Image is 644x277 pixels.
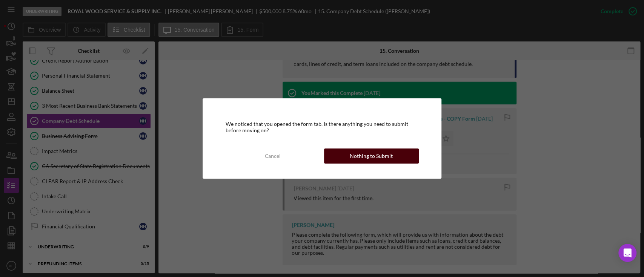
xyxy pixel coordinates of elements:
[324,148,419,164] button: Nothing to Submit
[225,148,320,164] button: Cancel
[265,148,281,164] div: Cancel
[618,244,636,262] div: Open Intercom Messenger
[225,121,418,133] div: We noticed that you opened the form tab. Is there anything you need to submit before moving on?
[350,148,393,164] div: Nothing to Submit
